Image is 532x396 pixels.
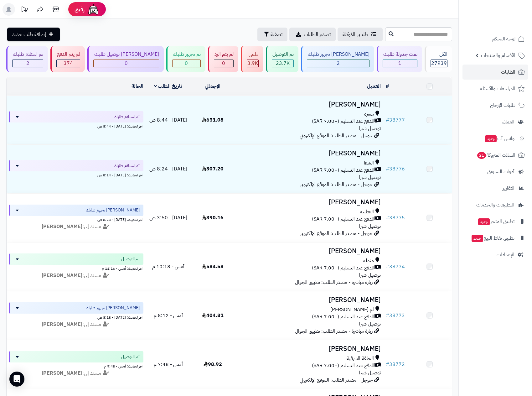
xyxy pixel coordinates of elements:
span: أمس - 10:18 م [152,263,184,270]
span: زيارة مباشرة - مصدر الطلب: تطبيق الجوال [295,327,373,335]
span: توصيل شبرا [359,125,381,132]
div: اخر تحديث: [DATE] - 8:24 ص [9,171,143,178]
a: تصدير الطلبات [289,28,336,41]
span: الدفع عند التسليم (+7.00 SAR) [312,264,374,272]
span: # [386,165,389,173]
span: التقارير [503,184,514,193]
div: اخر تحديث: أمس - 9:48 م [9,362,143,369]
div: مسند إلى: [4,370,148,377]
span: تم التوصيل [121,256,140,262]
span: [PERSON_NAME] تجهيز طلبك [86,305,140,311]
span: 27939 [431,60,447,67]
div: الكل [431,51,447,58]
div: 0 [214,60,233,67]
a: # [386,82,389,90]
span: التطبيقات والخدمات [476,201,514,209]
span: 21 [477,152,486,159]
a: التطبيقات والخدمات [462,197,528,212]
div: تم استلام طلبك [12,51,43,58]
span: جديد [478,218,490,225]
span: الإعدادات [497,250,514,259]
span: القطبية [360,208,374,216]
h3: [PERSON_NAME] [237,150,381,157]
div: مسند إلى: [4,272,148,279]
a: #38775 [386,214,405,221]
a: [PERSON_NAME] تجهيز طلبك 2 [300,46,375,72]
span: تم التوصيل [121,354,140,360]
span: # [386,116,389,124]
a: إضافة طلب جديد [7,28,60,41]
div: اخر تحديث: [DATE] - 8:23 ص [9,216,143,222]
h3: [PERSON_NAME] [237,296,381,304]
span: جوجل - مصدر الطلب: الموقع الإلكتروني [300,181,373,188]
span: # [386,361,389,368]
a: السلات المتروكة21 [462,148,528,163]
span: 0 [185,60,188,67]
span: 23.7K [276,60,290,67]
img: logo-2.png [489,5,526,18]
div: [PERSON_NAME] توصيل طلبك [93,51,159,58]
a: #38773 [386,312,405,319]
div: 2 [307,60,369,67]
span: طلبات الإرجاع [490,101,515,110]
span: 2 [26,60,29,67]
span: الأقسام والمنتجات [481,51,515,60]
a: تمت جدولة طلبك 1 [375,46,423,72]
a: المراجعات والأسئلة [462,81,528,96]
span: أمس - 7:48 م [154,361,183,368]
a: الطلبات [462,65,528,80]
a: التقارير [462,181,528,196]
span: السلات المتروكة [477,151,515,159]
span: جديد [485,135,497,142]
a: لم يتم الرد 0 [207,46,240,72]
div: Open Intercom Messenger [9,372,24,387]
span: 390.16 [202,214,224,221]
span: جوجل - مصدر الطلب: الموقع الإلكتروني [300,132,373,139]
a: #38774 [386,263,405,270]
a: #38776 [386,165,405,173]
a: #38777 [386,116,405,124]
span: الدفع عند التسليم (+7.00 SAR) [312,216,374,223]
span: الدفع عند التسليم (+7.00 SAR) [312,362,374,369]
a: طلبات الإرجاع [462,98,528,113]
span: الطلبات [501,68,515,76]
span: 584.58 [202,263,224,270]
h3: [PERSON_NAME] [237,345,381,352]
a: الكل27939 [423,46,453,72]
span: 1 [398,60,401,67]
a: تطبيق نقاط البيعجديد [462,231,528,246]
span: الدفع عند التسليم (+7.00 SAR) [312,118,374,125]
div: تم التوصيل [272,51,294,58]
div: ملغي [247,51,259,58]
span: لوحة التحكم [492,34,515,43]
div: لم يتم الدفع [56,51,80,58]
span: العملاء [502,117,514,126]
strong: [PERSON_NAME] [42,272,82,279]
span: الحلقة الشرقية [347,355,374,362]
span: جوجل - مصدر الطلب: الموقع الإلكتروني [300,230,373,237]
a: أدوات التسويق [462,164,528,179]
div: 2 [13,60,43,67]
span: المراجعات والأسئلة [480,84,515,93]
span: طلباتي المُوكلة [343,31,368,38]
span: جوجل - مصدر الطلب: الموقع الإلكتروني [300,376,373,384]
a: العميل [367,82,381,90]
span: 3.9K [247,60,258,67]
strong: [PERSON_NAME] [42,320,82,328]
div: اخر تحديث: [DATE] - 8:44 ص [9,122,143,129]
a: تاريخ الطلب [154,82,183,90]
span: الدفع عند التسليم (+7.00 SAR) [312,167,374,174]
h3: [PERSON_NAME] [237,101,381,108]
span: الدفع عند التسليم (+7.00 SAR) [312,313,374,320]
div: [PERSON_NAME] تجهيز طلبك [307,51,369,58]
strong: [PERSON_NAME] [42,369,82,377]
div: اخر تحديث: [DATE] - 8:18 ص [9,314,143,320]
span: # [386,312,389,319]
div: 23709 [272,60,293,67]
div: 0 [94,60,158,67]
span: وآتس آب [484,134,514,143]
a: الإعدادات [462,247,528,262]
a: تم التوصيل 23.7K [265,46,300,72]
a: الحالة [132,82,143,90]
h3: [PERSON_NAME] [237,247,381,255]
